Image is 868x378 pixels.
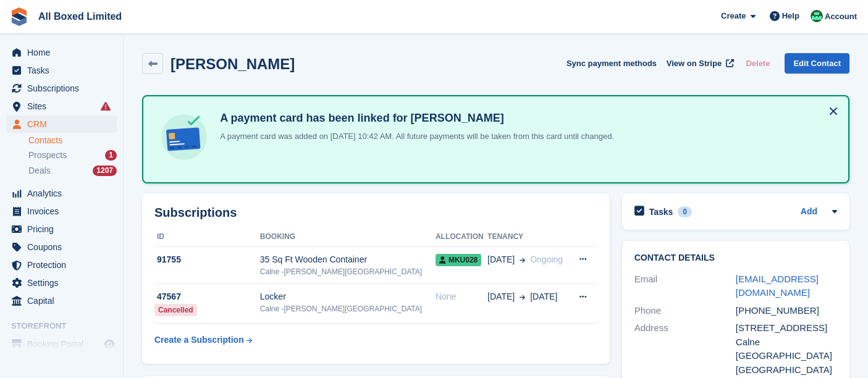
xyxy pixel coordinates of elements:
[736,335,837,350] div: Calne
[154,227,260,247] th: ID
[27,98,101,115] span: Sites
[93,166,117,176] div: 1207
[11,320,123,332] span: Storefront
[721,10,746,22] span: Create
[736,274,819,298] a: [EMAIL_ADDRESS][DOMAIN_NAME]
[260,290,436,303] div: Locker
[28,135,117,146] a: Contacts
[158,111,210,163] img: card-linked-ebf98d0992dc2aeb22e95c0e3c79077019eb2392cfd83c6a337811c24bc77127.svg
[154,334,244,346] div: Create a Subscription
[6,80,117,97] a: menu
[634,304,736,318] div: Phone
[105,150,117,161] div: 1
[6,256,117,274] a: menu
[785,53,849,73] a: Edit Contact
[171,56,295,72] h2: [PERSON_NAME]
[6,220,117,238] a: menu
[154,304,197,316] div: Cancelled
[154,290,260,303] div: 47567
[27,335,101,353] span: Booking Portal
[27,44,101,61] span: Home
[27,203,101,220] span: Invoices
[530,254,563,264] span: Ongoing
[260,303,436,314] div: Calne -[PERSON_NAME][GEOGRAPHIC_DATA]
[736,349,837,363] div: [GEOGRAPHIC_DATA]
[154,253,260,266] div: 91755
[6,203,117,220] a: menu
[10,7,28,26] img: stora-icon-8386f47178a22dfd0bd8f6a31ec36ba5ce8667c1dd55bd0f319d3a0aa187defe.svg
[27,256,101,274] span: Protection
[27,185,101,202] span: Analytics
[28,149,67,161] span: Prospects
[634,272,736,300] div: Email
[101,101,111,111] i: Smart entry sync failures have occurred
[736,363,837,377] div: [GEOGRAPHIC_DATA]
[27,220,101,238] span: Pricing
[736,321,837,335] div: [STREET_ADDRESS]
[260,227,436,247] th: Booking
[736,304,837,318] div: [PHONE_NUMBER]
[782,10,799,22] span: Help
[6,62,117,79] a: menu
[6,335,117,353] a: menu
[215,130,614,143] p: A payment card was added on [DATE] 10:42 AM. All future payments will be taken from this card unt...
[6,292,117,309] a: menu
[154,329,252,351] a: Create a Subscription
[260,266,436,277] div: Calne -[PERSON_NAME][GEOGRAPHIC_DATA]
[436,290,487,303] div: None
[6,98,117,115] a: menu
[530,290,557,303] span: [DATE]
[27,80,101,97] span: Subscriptions
[28,164,117,177] a: Deals 1207
[6,185,117,202] a: menu
[487,227,569,247] th: Tenancy
[6,238,117,256] a: menu
[6,44,117,61] a: menu
[662,53,736,73] a: View on Stripe
[825,10,857,23] span: Account
[28,149,117,162] a: Prospects 1
[741,53,775,73] button: Delete
[649,206,673,217] h2: Tasks
[487,290,515,303] span: [DATE]
[667,57,722,70] span: View on Stripe
[27,62,101,79] span: Tasks
[102,337,117,351] a: Preview store
[487,253,515,266] span: [DATE]
[436,254,481,266] span: MKU028
[6,115,117,133] a: menu
[28,165,51,177] span: Deals
[27,115,101,133] span: CRM
[678,206,692,217] div: 0
[634,253,837,263] h2: Contact Details
[154,206,597,220] h2: Subscriptions
[567,53,657,73] button: Sync payment methods
[801,205,817,219] a: Add
[260,253,436,266] div: 35 Sq Ft Wooden Container
[811,10,823,22] img: Enquiries
[6,274,117,292] a: menu
[27,292,101,309] span: Capital
[436,227,487,247] th: Allocation
[215,111,614,125] h4: A payment card has been linked for [PERSON_NAME]
[33,6,127,27] a: All Boxed Limited
[27,238,101,256] span: Coupons
[27,274,101,292] span: Settings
